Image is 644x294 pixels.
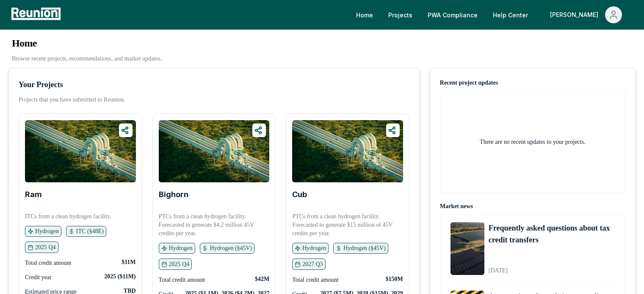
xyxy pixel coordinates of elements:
[292,190,307,199] a: Cub
[35,227,59,236] p: Hydrogen
[440,79,498,87] div: Recent project updates
[386,275,403,283] div: $150M
[104,272,135,281] div: 2025 ($11M)
[35,243,56,252] p: 2025 Q4
[19,79,63,91] div: Your Projects
[19,96,125,104] p: Projects that you have submitted to Reunion.
[169,260,190,269] p: 2025 Q4
[25,212,111,221] p: ITCs from a clean hydrogen facility.
[76,227,104,236] p: ITC (§48E)
[25,226,61,237] button: Hydrogen
[543,6,629,23] button: [PERSON_NAME]
[381,6,419,23] a: Projects
[292,275,338,285] div: Total credit amount
[25,120,136,182] img: Ram
[12,54,162,63] p: Browse recent projects, recommendations, and market updates.
[292,190,307,199] b: Cub
[302,260,323,269] p: 2027 Q3
[25,272,52,283] div: Credit year
[292,120,403,182] img: Cub
[159,212,270,238] p: PTCs from a clean hydrogen facility. Forecasted to generate $4.2 million 45V credits per year.
[159,275,205,285] div: Total credit amount
[25,242,58,253] button: 2025 Q4
[292,212,403,238] p: PTCs from a clean hydrogen facility. Forecasted to generate $15 million of 45V credits per year.
[349,6,636,23] nav: Main
[550,6,602,23] div: [PERSON_NAME]
[255,275,269,283] div: $42M
[122,258,135,267] div: $11M
[343,244,386,253] p: Hydrogen (§45V)
[210,244,252,253] p: Hydrogen (§45V)
[489,260,615,275] div: [DATE]
[12,36,162,50] h3: Home
[302,244,326,253] p: Hydrogen
[440,202,473,211] div: Market news
[292,258,326,269] button: 2027 Q3
[159,190,188,199] a: Bighorn
[159,243,195,254] button: Hydrogen
[451,222,484,275] img: Frequently asked questions about tax credit transfers
[159,190,188,199] b: Bighorn
[292,243,329,254] button: Hydrogen
[25,258,71,268] div: Total credit amount
[25,190,42,199] b: Ram
[159,258,192,269] button: 2025 Q4
[159,120,270,182] img: Bighorn
[25,190,42,199] a: Ram
[486,6,535,23] a: Help Center
[421,6,484,23] a: PWA Compliance
[480,137,586,146] h2: There are no recent updates to your projects.
[169,244,193,253] p: Hydrogen
[349,6,380,23] a: Home
[489,222,615,246] a: Frequently asked questions about tax credit transfers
